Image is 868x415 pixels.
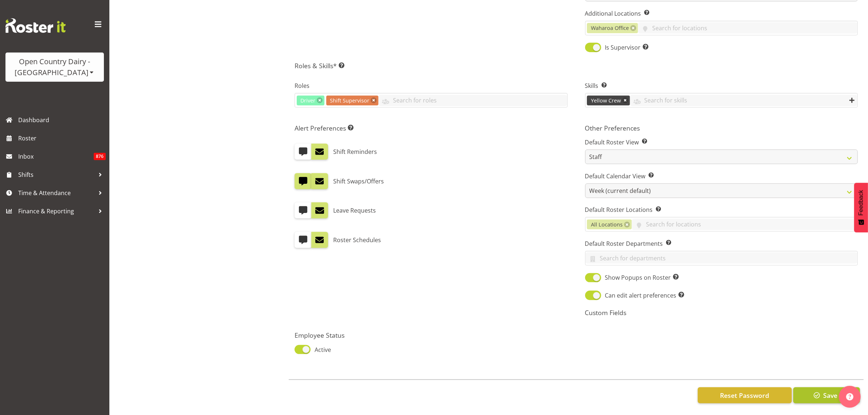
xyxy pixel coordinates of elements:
h5: Alert Preferences [295,124,567,132]
span: Driver [300,97,315,105]
img: help-xxl-2.png [846,393,853,400]
label: Leave Requests [333,202,376,218]
input: Search for skills [630,95,857,106]
label: Shift Reminders [333,144,377,160]
label: Roles [295,81,567,90]
span: Reset Password [720,391,769,400]
label: Roster Schedules [333,232,381,248]
input: Search for locations [632,219,857,230]
span: Time & Attendance [18,187,95,198]
span: Waharoa Office [591,24,629,32]
button: Save [793,387,860,403]
span: Shift Supervisor [330,97,369,105]
span: Active [311,345,331,354]
span: 876 [94,153,106,160]
span: Yellow Crew [591,97,621,105]
label: Default Calendar View [585,172,858,181]
img: Rosterit website logo [5,18,66,33]
h5: Roles & Skills* [295,62,858,70]
span: Show Popups on Roster [601,273,679,282]
span: Dashboard [18,115,106,125]
span: Finance & Reporting [18,206,95,217]
span: Is Supervisor [601,43,649,52]
input: Search for roles [378,95,567,106]
h5: Employee Status [295,331,572,339]
span: All Locations [591,221,623,229]
label: Default Roster View [585,138,858,147]
span: Shifts [18,169,95,180]
span: Feedback [858,190,864,216]
input: Search for departments [585,252,857,264]
input: Search for locations [638,22,857,34]
label: Default Roster Locations [585,205,858,214]
label: Shift Swaps/Offers [333,173,384,189]
button: Feedback - Show survey [854,183,868,232]
div: Open Country Dairy - [GEOGRAPHIC_DATA] [13,56,97,78]
span: Inbox [18,151,94,162]
h5: Other Preferences [585,124,858,132]
span: Can edit alert preferences [601,291,684,300]
label: Default Roster Departments [585,239,858,248]
label: Additional Locations [585,9,858,18]
span: Save [823,391,837,400]
h5: Custom Fields [585,309,858,317]
button: Reset Password [698,387,792,403]
span: Roster [18,133,106,144]
label: Skills [585,81,858,90]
